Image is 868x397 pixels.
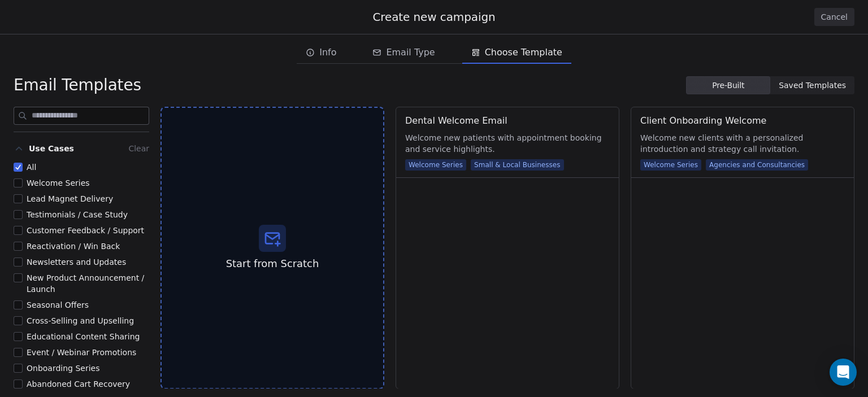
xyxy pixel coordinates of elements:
[14,347,23,358] button: Event / Webinar Promotions
[640,159,701,171] span: Welcome Series
[27,300,89,309] span: Seasonal Offers
[640,114,766,128] div: Client Onboarding Welcome
[297,41,571,64] div: email creation steps
[14,225,23,236] button: Customer Feedback / Support
[405,132,610,155] span: Welcome new patients with appointment booking and service highlights.
[14,162,23,173] button: All
[14,9,854,25] div: Create new campaign
[128,142,149,155] button: Clear
[814,8,854,26] button: Cancel
[27,332,140,341] span: Educational Content Sharing
[640,132,845,155] span: Welcome new clients with a personalized introduction and strategy call invitation.
[14,378,23,390] button: Abandoned Cart Recovery
[27,226,144,235] span: Customer Feedback / Support
[14,256,23,268] button: Newsletters and Updates
[14,272,23,283] button: New Product Announcement / Launch
[29,143,74,154] span: Use Cases
[386,46,435,59] span: Email Type
[319,46,336,59] span: Info
[27,178,90,187] span: Welcome Series
[14,139,149,162] button: Use CasesClear
[27,348,136,357] span: Event / Webinar Promotions
[27,364,99,373] span: Onboarding Series
[27,242,120,251] span: Reactivation / Win Back
[27,316,134,325] span: Cross-Selling and Upselling
[27,163,36,172] span: All
[779,80,846,91] span: Saved Templates
[27,273,144,294] span: New Product Announcement / Launch
[405,159,466,171] span: Welcome Series
[14,193,23,204] button: Lead Magnet Delivery
[485,46,562,59] span: Choose Template
[14,315,23,326] button: Cross-Selling and Upselling
[14,209,23,220] button: Testimonials / Case Study
[27,258,126,267] span: Newsletters and Updates
[27,194,113,203] span: Lead Magnet Delivery
[226,256,319,271] span: Start from Scratch
[14,331,23,342] button: Educational Content Sharing
[471,159,564,171] span: Small & Local Businesses
[14,241,23,252] button: Reactivation / Win Back
[14,177,23,189] button: Welcome Series
[14,363,23,374] button: Onboarding Series
[830,359,857,386] div: Open Intercom Messenger
[405,114,507,128] div: Dental Welcome Email
[706,159,808,171] span: Agencies and Consultancies
[27,210,128,219] span: Testimonials / Case Study
[14,75,141,95] span: Email Templates
[14,299,23,311] button: Seasonal Offers
[27,379,130,389] span: Abandoned Cart Recovery
[128,144,149,153] span: Clear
